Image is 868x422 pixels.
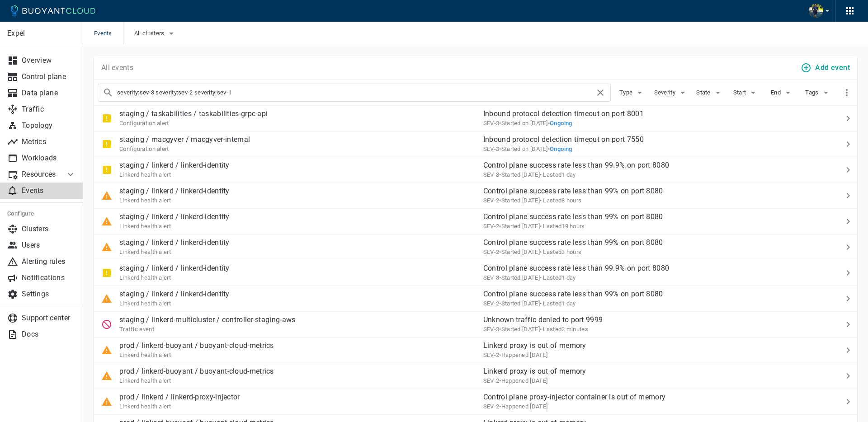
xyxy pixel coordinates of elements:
[119,315,296,324] p: staging / linkerd-multicluster / controller-staging-aws
[548,120,572,127] span: •
[522,197,540,204] relative-time: [DATE]
[22,154,76,163] p: Workloads
[483,326,500,333] span: SEV-3
[499,300,540,307] span: Fri, 19 Sep 2025 19:42:21 EDT / Fri, 19 Sep 2025 23:42:21 UTC
[540,197,582,204] span: • Lasted 8 hours
[119,403,171,410] span: Linkerd health alert
[119,326,154,333] span: Traffic event
[731,86,760,99] button: Start
[22,72,76,81] p: Control plane
[483,197,500,204] span: SEV-2
[530,377,547,384] relative-time: [DATE]
[7,29,75,38] p: Expel
[540,326,588,333] span: • Lasted 2 minutes
[550,145,572,152] span: Ongoing
[522,223,540,230] relative-time: [DATE]
[804,86,833,99] button: Tags
[119,187,230,196] p: staging / linkerd / linkerd-identity
[22,330,76,339] p: Docs
[540,249,582,255] span: • Lasted 3 hours
[117,86,595,99] input: Search
[815,63,850,72] h4: Add event
[119,161,230,170] p: staging / linkerd / linkerd-identity
[550,120,572,127] span: Ongoing
[540,171,576,178] span: • Lasted 1 day
[94,22,123,45] span: Events
[799,60,854,76] button: Add event
[530,403,547,410] relative-time: [DATE]
[119,197,171,204] span: Linkerd health alert
[618,86,647,99] button: Type
[134,30,166,37] span: All clusters
[119,238,230,247] p: staging / linkerd / linkerd-identity
[22,170,58,179] p: Resources
[22,273,76,282] p: Notifications
[22,56,76,65] p: Overview
[483,315,814,324] p: Unknown traffic denied to port 9999
[22,314,76,323] p: Support center
[499,223,540,230] span: Sun, 21 Sep 2025 07:16:21 EDT / Sun, 21 Sep 2025 11:16:21 UTC
[522,145,548,152] relative-time: on [DATE]
[119,274,171,281] span: Linkerd health alert
[695,86,724,99] button: State
[540,223,585,230] span: • Lasted 19 hours
[483,171,500,178] span: SEV-3
[483,249,500,255] span: SEV-2
[119,352,171,358] span: Linkerd health alert
[22,225,76,234] p: Clusters
[522,171,540,178] relative-time: [DATE]
[522,274,540,281] relative-time: [DATE]
[540,300,576,307] span: • Lasted 1 day
[768,86,797,99] button: End
[805,89,820,96] span: Tags
[119,212,230,221] p: staging / linkerd / linkerd-identity
[499,326,540,333] span: Fri, 19 Sep 2025 18:49:10 EDT / Fri, 19 Sep 2025 22:49:10 UTC
[483,223,500,230] span: SEV-2
[696,89,712,96] span: State
[483,212,814,221] p: Control plane success rate less than 99% on port 8080
[522,300,540,307] relative-time: [DATE]
[733,89,748,96] span: Start
[22,257,76,266] p: Alerting rules
[483,238,814,247] p: Control plane success rate less than 99% on port 8080
[483,367,814,376] p: Linkerd proxy is out of memory
[119,393,240,402] p: prod / linkerd / linkerd-proxy-injector
[119,135,250,144] p: staging / macgyver / macgyver-internal
[499,352,547,358] span: Mon, 08 Sep 2025 11:36:34 EDT / Mon, 08 Sep 2025 15:36:34 UTC
[483,161,814,170] p: Control plane success rate less than 99.9% on port 8080
[22,241,76,250] p: Users
[499,403,547,410] span: Sun, 07 Sep 2025 07:26:04 EDT / Sun, 07 Sep 2025 11:26:04 UTC
[119,145,169,152] span: Configuration alert
[483,352,500,358] span: SEV-2
[101,63,133,72] p: All events
[22,105,76,114] p: Traffic
[483,109,814,118] p: Inbound protocol detection timeout on port 8001
[771,89,783,96] span: End
[119,120,169,127] span: Configuration alert
[483,120,500,127] span: SEV-3
[22,290,76,299] p: Settings
[483,403,500,410] span: SEV-2
[499,197,540,204] span: Mon, 22 Sep 2025 04:00:21 EDT / Mon, 22 Sep 2025 08:00:21 UTC
[119,249,171,255] span: Linkerd health alert
[119,223,171,230] span: Linkerd health alert
[483,264,814,273] p: Control plane success rate less than 99.9% on port 8080
[119,264,230,273] p: staging / linkerd / linkerd-identity
[499,377,547,384] span: Sun, 07 Sep 2025 17:15:36 EDT / Sun, 07 Sep 2025 21:15:36 UTC
[499,120,547,127] span: Thu, 07 Aug 2025 10:31:37 EDT / Thu, 07 Aug 2025 14:31:37 UTC
[119,341,274,350] p: prod / linkerd-buoyant / buoyant-cloud-metrics
[499,274,540,281] span: Fri, 19 Sep 2025 19:42:41 EDT / Fri, 19 Sep 2025 23:42:41 UTC
[119,300,171,307] span: Linkerd health alert
[483,274,500,281] span: SEV-3
[654,86,688,99] button: Severity
[522,326,540,333] relative-time: [DATE]
[483,135,814,144] p: Inbound protocol detection timeout on port 7550
[483,187,814,196] p: Control plane success rate less than 99% on port 8080
[619,89,634,96] span: Type
[522,120,548,127] relative-time: on [DATE]
[499,171,540,178] span: Sun, 21 Sep 2025 03:04:41 EDT / Sun, 21 Sep 2025 07:04:41 UTC
[119,377,171,384] span: Linkerd health alert
[499,249,540,255] span: Sun, 21 Sep 2025 03:05:21 EDT / Sun, 21 Sep 2025 07:05:21 UTC
[22,89,76,98] p: Data plane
